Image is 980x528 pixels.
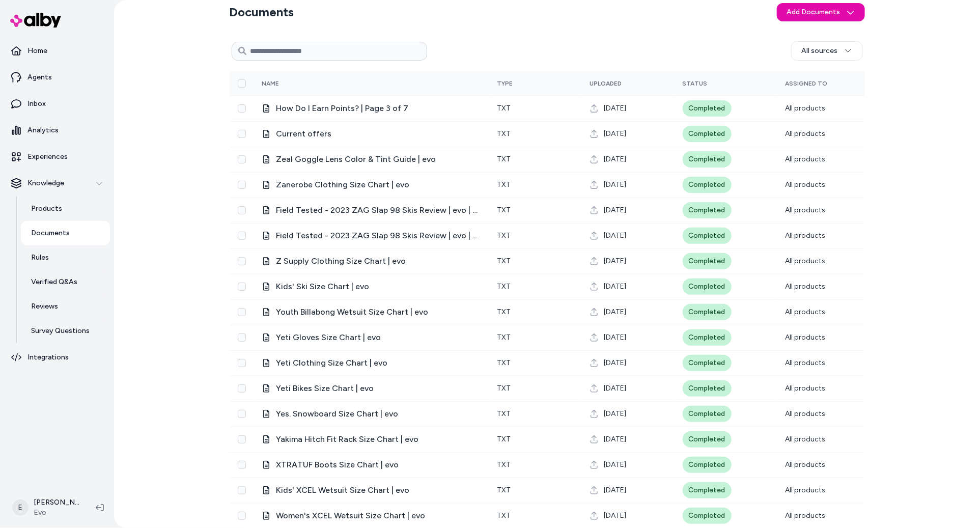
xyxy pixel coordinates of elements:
[31,204,62,214] p: Products
[262,433,481,446] div: Yakima Hitch Fit Rack Size Chart | evo.txt
[238,181,246,189] button: Select row
[683,457,732,473] div: Completed
[497,511,511,520] span: txt
[238,461,246,469] button: Select row
[276,510,481,522] span: Women's XCEL Wetsuit Size Chart | evo
[497,80,513,87] span: Type
[6,491,88,524] button: E[PERSON_NAME]Evo
[238,435,246,443] button: Select row
[238,130,246,138] button: Select row
[27,152,68,162] p: Experiences
[802,46,838,56] span: All sources
[683,228,732,244] div: Completed
[786,409,826,418] span: All products
[238,104,246,113] button: Select row
[604,332,627,343] span: [DATE]
[786,282,826,291] span: All products
[604,231,627,241] span: [DATE]
[683,304,732,320] div: Completed
[497,358,511,367] span: txt
[683,380,732,397] div: Completed
[497,104,511,113] span: txt
[786,358,826,367] span: All products
[27,99,46,109] p: Inbox
[238,257,246,265] button: Select row
[683,80,708,87] span: Status
[497,308,511,316] span: txt
[497,486,511,494] span: txt
[683,177,732,193] div: Completed
[238,308,246,316] button: Select row
[786,257,826,265] span: All products
[238,384,246,393] button: Select row
[27,72,52,82] p: Agents
[497,333,511,342] span: txt
[604,485,627,495] span: [DATE]
[238,512,246,520] button: Select row
[262,306,481,318] div: Youth Billabong Wetsuit Size Chart | evo.txt
[238,334,246,342] button: Select row
[604,205,627,215] span: [DATE]
[604,434,627,444] span: [DATE]
[276,255,481,267] span: Z Supply Clothing Size Chart | evo
[238,232,246,240] button: Select row
[497,206,511,214] span: txt
[786,384,826,393] span: All products
[262,382,481,395] div: Yeti Bikes Size Chart | evo.txt
[683,406,732,422] div: Completed
[238,359,246,367] button: Select row
[27,46,47,56] p: Home
[238,410,246,418] button: Select row
[276,153,481,165] span: Zeal Goggle Lens Color & Tint Guide | evo
[262,510,481,522] div: Women's XCEL Wetsuit Size Chart | evo.txt
[683,279,732,295] div: Completed
[238,283,246,291] button: Select row
[262,204,481,216] div: Field Tested - 2023 ZAG Slap 98 Skis Review | evo | Page 2 of 2.txt
[262,179,481,191] div: Zanerobe Clothing Size Chart | evo.txt
[497,384,511,393] span: txt
[238,79,246,88] button: Select all
[262,408,481,420] div: Yes. Snowboard Size Chart | evo.txt
[276,306,481,318] span: Youth Billabong Wetsuit Size Chart | evo
[262,153,481,165] div: Zeal Goggle Lens Color & Tint Guide | evo.txt
[604,154,627,164] span: [DATE]
[4,39,110,63] a: Home
[604,180,627,190] span: [DATE]
[276,357,481,369] span: Yeti Clothing Size Chart | evo
[604,358,627,368] span: [DATE]
[276,331,481,344] span: Yeti Gloves Size Chart | evo
[604,383,627,394] span: [DATE]
[230,4,294,20] h2: Documents
[31,253,49,263] p: Rules
[27,178,64,188] p: Knowledge
[276,230,481,242] span: Field Tested - 2023 ZAG Slap 98 Skis Review | evo | Page 1 of 2
[276,179,481,191] span: Zanerobe Clothing Size Chart | evo
[683,355,732,371] div: Completed
[683,431,732,448] div: Completed
[786,333,826,342] span: All products
[683,508,732,524] div: Completed
[497,282,511,291] span: txt
[10,13,61,27] img: alby Logo
[604,282,627,292] span: [DATE]
[497,155,511,163] span: txt
[31,277,77,287] p: Verified Q&As
[683,100,732,117] div: Completed
[786,80,828,87] span: Assigned To
[276,204,481,216] span: Field Tested - 2023 ZAG Slap 98 Skis Review | evo | Page 2 of 2
[276,459,481,471] span: XTRATUF Boots Size Chart | evo
[31,326,90,336] p: Survey Questions
[604,129,627,139] span: [DATE]
[262,357,481,369] div: Yeti Clothing Size Chart | evo.txt
[786,486,826,494] span: All products
[777,3,865,21] button: Add Documents
[262,484,481,496] div: Kids' XCEL Wetsuit Size Chart | evo.txt
[4,92,110,116] a: Inbox
[791,41,863,61] button: All sources
[276,433,481,446] span: Yakima Hitch Fit Rack Size Chart | evo
[27,125,59,135] p: Analytics
[786,104,826,113] span: All products
[786,435,826,443] span: All products
[604,256,627,266] span: [DATE]
[604,409,627,419] span: [DATE]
